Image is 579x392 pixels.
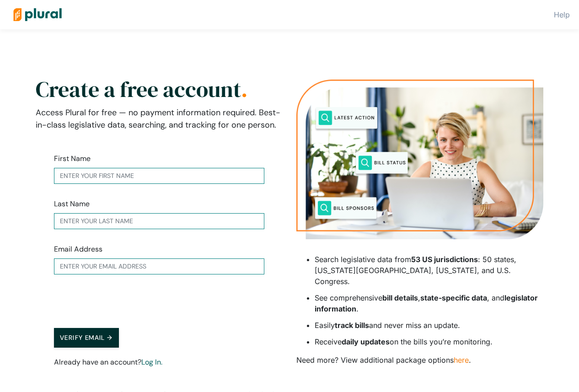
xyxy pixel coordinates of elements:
input: Enter your first name [54,168,264,184]
p: Access Plural for free — no payment information required. Best-in-class legislative data, searchi... [36,107,283,131]
li: Search legislative data from : 50 states, [US_STATE][GEOGRAPHIC_DATA], [US_STATE], and U.S. Congr... [315,254,543,287]
label: Email Address [54,244,102,255]
li: Easily and never miss an update. [315,320,543,331]
li: Receive on the bills you’re monitoring. [315,336,543,347]
strong: legislator information [315,293,538,313]
a: Help [554,10,570,19]
label: Last Name [54,199,90,209]
button: Verify Email → [54,328,119,348]
strong: state-specific data [420,293,487,302]
img: Person searching on their laptop for public policy information with search words of latest action... [296,80,543,239]
a: here [454,355,469,365]
label: First Name [54,153,91,164]
strong: 53 US jurisdictions [411,255,478,264]
strong: track bills [335,321,369,330]
a: Log In. [141,357,162,367]
p: Need more? View additional package options . [296,354,543,365]
p: Already have an account? [54,357,264,368]
span: . [241,74,247,104]
li: See comprehensive , , and . [315,292,543,314]
h2: Create a free account [36,81,283,97]
input: Enter your last name [54,213,264,229]
strong: daily updates [342,337,390,346]
input: Enter your email address [54,258,264,274]
strong: bill details [382,293,418,302]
